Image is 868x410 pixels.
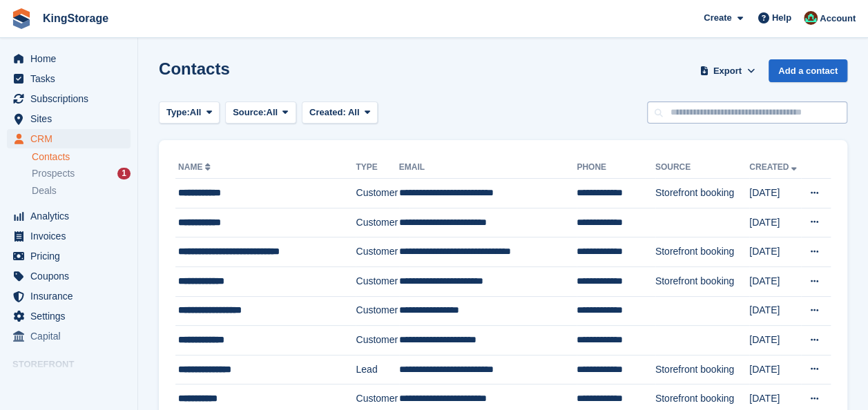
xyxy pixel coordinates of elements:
span: All [267,106,278,119]
span: Account [820,12,856,26]
td: Lead [356,355,398,384]
a: menu [7,89,131,108]
span: All [348,107,360,117]
span: Online Store [30,375,113,394]
span: Capital [30,326,113,346]
td: [DATE] [749,326,801,355]
span: Coupons [30,266,113,286]
a: menu [7,226,131,246]
td: Customer [356,237,398,267]
a: Contacts [32,150,131,164]
th: Phone [577,157,655,179]
a: menu [7,129,131,148]
a: Preview store [114,376,131,393]
td: Storefront booking [655,237,749,267]
a: menu [7,286,131,306]
a: menu [7,69,131,88]
td: Storefront booking [655,355,749,384]
a: menu [7,266,131,286]
a: menu [7,49,131,68]
a: menu [7,326,131,346]
span: Prospects [32,167,75,180]
button: Export [697,59,758,82]
a: menu [7,375,131,394]
a: menu [7,109,131,128]
div: 1 [117,168,131,179]
td: Customer [356,266,398,296]
td: Customer [356,296,398,326]
a: menu [7,246,131,266]
td: Customer [356,179,398,208]
span: Invoices [30,226,113,246]
span: Help [772,11,791,25]
a: Created [749,162,800,172]
span: Sites [30,109,113,128]
button: Created: All [302,101,378,124]
td: Customer [356,326,398,355]
a: menu [7,306,131,326]
button: Type: All [159,101,220,124]
td: Storefront booking [655,266,749,296]
th: Email [399,157,577,179]
span: All [190,106,202,119]
td: [DATE] [749,355,801,384]
span: Tasks [30,69,113,88]
span: CRM [30,129,113,148]
th: Source [655,157,749,179]
span: Created: [309,107,346,117]
span: Pricing [30,246,113,266]
span: Storefront [12,358,137,371]
td: [DATE] [749,208,801,237]
td: [DATE] [749,266,801,296]
td: Customer [356,208,398,237]
td: [DATE] [749,237,801,267]
span: Export [713,64,742,78]
h1: Contacts [159,59,230,78]
a: menu [7,206,131,226]
td: Storefront booking [655,179,749,208]
a: KingStorage [37,7,114,30]
a: Deals [32,184,131,198]
span: Create [704,11,731,25]
button: Source: All [225,101,296,124]
img: stora-icon-8386f47178a22dfd0bd8f6a31ec36ba5ce8667c1dd55bd0f319d3a0aa187defe.svg [11,8,32,29]
span: Type: [166,106,190,119]
td: [DATE] [749,296,801,326]
span: Analytics [30,206,113,226]
a: Name [178,162,213,172]
span: Source: [233,106,266,119]
span: Subscriptions [30,89,113,108]
span: Insurance [30,286,113,306]
span: Home [30,49,113,68]
a: Prospects 1 [32,166,131,181]
a: Add a contact [769,59,847,82]
td: [DATE] [749,179,801,208]
span: Settings [30,306,113,326]
th: Type [356,157,398,179]
img: John King [804,11,818,25]
span: Deals [32,184,57,197]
